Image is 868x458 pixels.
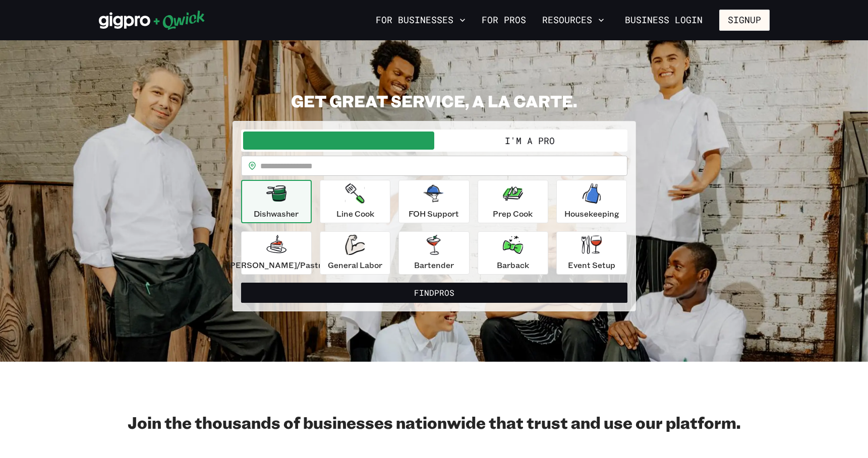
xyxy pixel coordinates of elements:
button: Bartender [398,231,469,275]
button: Resources [538,12,608,29]
p: FOH Support [409,208,459,220]
button: Event Setup [556,231,627,275]
button: FOH Support [398,180,469,223]
button: I'm a Business [243,132,434,150]
button: Signup [719,10,770,31]
button: I'm a Pro [434,132,625,150]
button: FindPros [241,283,627,303]
a: Business Login [616,10,711,31]
button: Barback [478,231,548,275]
p: [PERSON_NAME]/Pastry [227,259,326,271]
button: Line Cook [320,180,390,223]
p: Event Setup [568,259,615,271]
a: For Pros [478,12,530,29]
p: General Labor [328,259,382,271]
p: Prep Cook [493,208,533,220]
button: General Labor [320,231,390,275]
button: [PERSON_NAME]/Pastry [241,231,312,275]
p: Barback [497,259,529,271]
h2: GET GREAT SERVICE, A LA CARTE. [233,91,636,111]
p: Line Cook [336,208,374,220]
p: Bartender [414,259,454,271]
button: For Businesses [372,12,470,29]
button: Dishwasher [241,180,312,223]
p: Dishwasher [254,208,299,220]
h2: Join the thousands of businesses nationwide that trust and use our platform. [99,412,770,432]
button: Housekeeping [556,180,627,223]
p: Housekeeping [564,208,619,220]
button: Prep Cook [478,180,548,223]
